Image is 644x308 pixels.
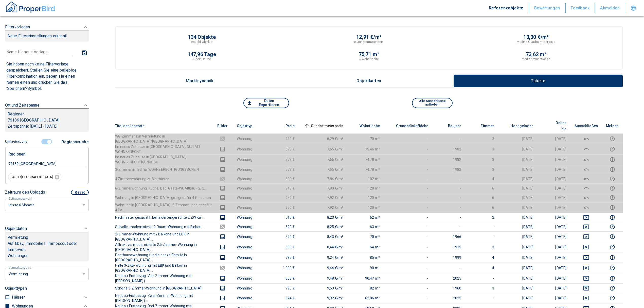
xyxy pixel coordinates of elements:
[188,35,216,40] p: 134 Objekte
[299,174,348,183] td: 7,84 €/m²
[266,231,299,242] td: 590 €
[233,193,266,202] td: Wohnung
[606,224,619,230] button: report this listing
[347,293,384,303] td: 62.86 m²
[217,146,229,152] button: images
[538,144,570,154] td: [DATE]
[498,222,538,231] td: [DATE]
[388,123,428,129] span: Grundstücksfläche
[384,165,433,174] td: -
[12,294,25,300] p: Häuser
[217,157,229,163] button: images
[8,117,86,123] p: 76189 [GEOGRAPHIC_DATA]
[606,265,619,271] button: report this listing
[115,154,212,165] th: Ihr neues Zuhause in [GEOGRAPHIC_DATA], WOHNBERECHTIGUNGSSC...
[8,234,28,241] p: Vermietung
[384,183,433,193] td: -
[347,231,384,242] td: 70 m²
[384,283,433,293] td: -
[115,222,212,231] th: Stilvolle, modernisierte 2-Raum-Wohnung mit Einbau...
[8,241,86,253] p: Auf Ebay, Immobilie1, Immoscout oder Immowelt
[266,222,299,231] td: 520 €
[498,183,538,193] td: [DATE]
[522,57,550,61] p: Median-Wohnfläche
[299,165,348,174] td: 7,65 €/m²
[498,133,538,144] td: [DATE]
[484,3,529,13] button: Referenzobjekte
[217,214,229,220] button: images
[595,3,625,13] button: Abmelden
[212,118,233,134] th: Bilder
[115,193,212,202] th: Wohnung in [GEOGRAPHIC_DATA] geeignet für 4 Personen
[432,222,465,231] td: -
[575,157,598,163] button: deselect this listing
[498,193,538,202] td: [DATE]
[347,283,384,293] td: 82 m²
[354,40,384,44] p: ⌀-Quadratmeterpreis
[538,183,570,193] td: [DATE]
[217,185,229,191] button: images
[575,176,598,182] button: deselect this listing
[347,174,384,183] td: 102 m²
[5,1,56,15] button: ProperBird Logo and Home Button
[575,224,598,230] button: deselect this listing
[498,144,538,154] td: [DATE]
[243,98,289,108] button: Daten Exportieren
[5,267,89,281] div: letzte 6 Monate
[115,133,212,144] th: WG-Zimmer zur Vermietung in [GEOGRAPHIC_DATA]/[GEOGRAPHIC_DATA]
[233,202,266,213] td: Wohnung
[217,285,229,291] button: images
[384,263,433,273] td: -
[266,242,299,252] td: 680 €
[115,283,212,293] th: Schöne 3-Zimmer-Wohnung in [GEOGRAPHIC_DATA]
[217,275,229,281] button: images
[575,244,598,250] button: deselect this listing
[347,252,384,263] td: 85 m²
[266,174,299,183] td: 800 €
[384,231,433,242] td: -
[498,165,538,174] td: [DATE]
[498,252,538,263] td: [DATE]
[233,154,266,165] td: Wohnung
[217,195,229,201] button: images
[266,283,299,293] td: 790 €
[384,213,433,222] td: -
[606,214,619,220] button: report this listing
[575,146,598,152] button: deselect this listing
[115,213,212,222] th: Nachmieter gesucht f. behindertengerechte 2 ZW Kar...
[575,166,598,173] button: deselect this listing
[606,275,619,281] button: report this listing
[412,98,453,108] button: Alle Ausschlüsse aufheben
[538,252,570,263] td: [DATE]
[6,61,87,92] p: Sie haben noch keine Filtervorlage gespeichert. Stellen Sie eine beliebige Filterkombination ein,...
[299,263,348,273] td: 9,44 €/m²
[465,263,498,273] td: 4
[5,24,30,30] p: Filtervorlagen
[523,35,549,40] p: 13,30 €/m²
[5,285,89,292] p: Objekttypen
[606,285,619,291] button: report this listing
[60,137,89,147] button: Regionssuche
[347,222,384,231] td: 63 m²
[299,154,348,165] td: 7,65 €/m²
[606,295,619,301] button: report this listing
[465,202,498,213] td: 6
[432,193,465,202] td: -
[186,79,213,83] p: Marktdynamik
[266,273,299,283] td: 858 €
[5,189,45,195] p: Zeitraum des Uploads
[347,183,384,193] td: 120 m²
[606,234,619,240] button: report this listing
[465,242,498,252] td: 3
[498,154,538,165] td: [DATE]
[217,176,229,182] button: images
[542,120,566,132] span: Online bis
[303,123,344,129] span: Quadratmeterpreis
[115,183,212,193] th: 6-Zimmerwohnung, Küche, Bad, Gäste-WCAltbau - 2. O...
[115,293,212,303] th: Neubau-Erstbezug: Zwei-Zimmer-Wohnung mit [PERSON_NAME] (...
[8,123,86,129] p: Zeitspanne: [DATE] - [DATE]
[465,273,498,283] td: -
[266,252,299,263] td: 785 €
[5,47,89,93] div: FiltervorlagenNeue Filtereinstellungen erkannt!
[538,231,570,242] td: [DATE]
